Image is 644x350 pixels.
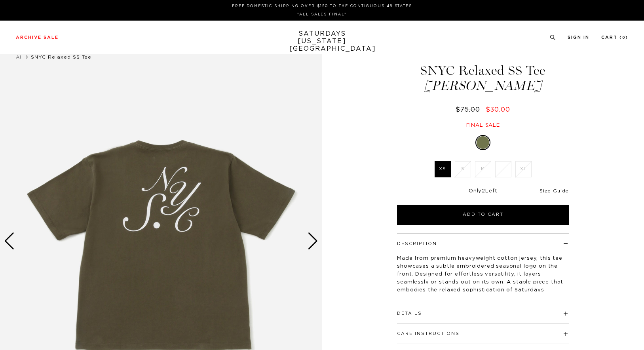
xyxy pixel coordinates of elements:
a: Size Guide [540,188,569,193]
span: 2 [482,188,485,194]
div: Only Left [397,188,569,195]
a: Sign In [568,35,589,40]
del: $75.00 [456,107,483,113]
button: Add to Cart [397,205,569,225]
p: FREE DOMESTIC SHIPPING OVER $150 TO THE CONTIGUOUS 48 STATES [19,3,625,9]
p: *ALL SALES FINAL* [19,11,625,17]
span: $30.00 [486,107,510,113]
small: 0 [622,36,625,40]
a: SATURDAYS[US_STATE][GEOGRAPHIC_DATA] [289,30,355,53]
p: Made from premium heavyweight cotton jersey, this tee showcases a subtle embroidered seasonal log... [397,255,569,302]
label: XS [435,161,451,177]
a: Archive Sale [16,35,59,40]
a: All [16,55,23,59]
button: Details [397,311,422,316]
span: SNYC Relaxed SS Tee [31,55,91,59]
div: Next slide [308,232,318,250]
button: Care Instructions [397,331,460,336]
h1: SNYC Relaxed SS Tee [396,64,570,92]
span: [PERSON_NAME] [396,79,570,92]
div: Previous slide [4,232,15,250]
button: Description [397,242,437,246]
div: Final sale [396,122,570,129]
a: Cart (0) [601,35,628,40]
